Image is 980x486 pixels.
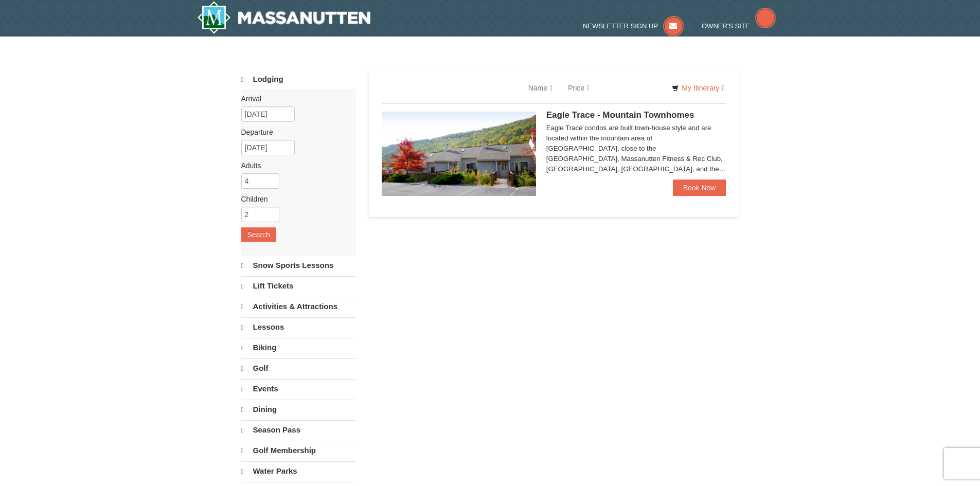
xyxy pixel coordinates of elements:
a: Book Now [673,179,726,196]
a: Owner's Site [702,22,776,30]
a: Name [521,78,560,98]
label: Departure [241,127,348,137]
a: Dining [241,400,356,419]
a: Newsletter Sign Up [583,22,684,30]
a: Lodging [241,70,356,89]
a: Activities & Attractions [241,297,356,316]
button: Search [241,227,276,242]
a: My Itinerary [665,80,731,96]
a: Lift Tickets [241,276,356,296]
a: Golf Membership [241,441,356,460]
a: Lessons [241,317,356,337]
a: Price [560,78,597,98]
img: Massanutten Resort Logo [197,1,371,34]
label: Arrival [241,94,348,104]
span: Owner's Site [702,22,750,30]
img: 19218983-1-9b289e55.jpg [382,112,536,196]
a: Events [241,379,356,399]
div: Eagle Trace condos are built town-house style and are located within the mountain area of [GEOGRA... [546,123,726,174]
label: Adults [241,160,348,171]
a: Massanutten Resort [197,1,371,34]
a: Golf [241,358,356,378]
span: Eagle Trace - Mountain Townhomes [546,110,694,120]
a: Water Parks [241,461,356,481]
a: Snow Sports Lessons [241,256,356,275]
a: Biking [241,338,356,357]
span: Newsletter Sign Up [583,22,658,30]
a: Season Pass [241,420,356,440]
label: Children [241,194,348,204]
